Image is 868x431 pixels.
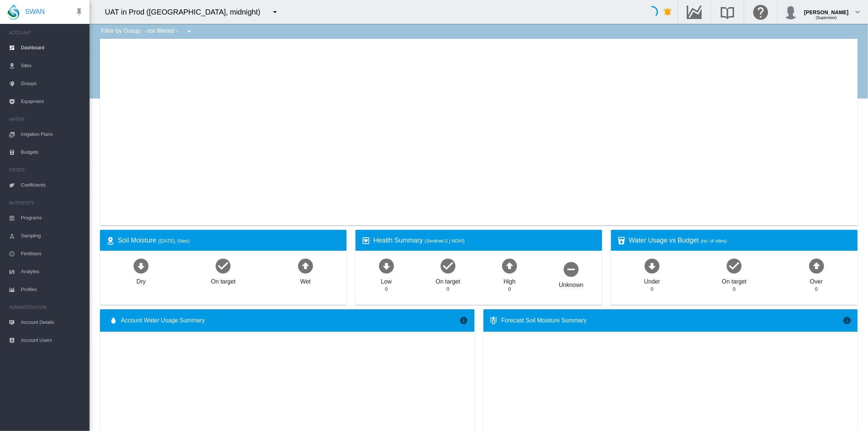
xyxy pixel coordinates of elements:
[381,275,392,286] div: Low
[105,7,267,17] div: UAT in Prod ([GEOGRAPHIC_DATA], midnight)
[718,7,736,16] md-icon: Search the knowledge base
[270,7,279,16] md-icon: icon-menu-down
[118,236,341,245] div: Soil Moisture
[439,257,457,275] md-icon: icon-checkbox-marked-circle
[651,286,653,293] div: 0
[21,209,84,227] span: Programs
[158,238,189,244] span: ([DATE], Sites)
[725,257,743,275] md-icon: icon-checkbox-marked-circle
[559,278,583,289] div: Unknown
[9,164,84,176] span: CROPS
[701,238,727,244] span: (no. of sites)
[460,316,469,325] md-icon: icon-information
[853,7,862,16] md-icon: icon-chevron-down
[21,245,84,263] span: Fertilisers
[617,236,626,245] md-icon: icon-cup-water
[21,227,84,245] span: Sampling
[185,27,194,36] md-icon: icon-menu-down
[501,316,843,325] div: Forecast Soil Moisture Summary
[446,286,449,293] div: 0
[21,263,84,281] span: Analytes
[21,57,84,75] span: Sites
[629,236,852,245] div: Water Usage vs Budget
[504,275,516,286] div: High
[106,236,115,245] md-icon: icon-map-marker-radius
[211,275,236,286] div: On target
[9,302,84,313] span: ADMINISTRATION
[643,257,661,275] md-icon: icon-arrow-down-bold-circle
[21,143,84,161] span: Budgets
[501,257,518,275] md-icon: icon-arrow-up-bold-circle
[109,316,118,325] md-icon: icon-water
[21,281,84,299] span: Profiles
[808,257,825,275] md-icon: icon-arrow-up-bold-circle
[644,275,660,286] div: Under
[660,4,675,19] button: icon-bell-ring
[9,113,84,125] span: WATER
[21,75,84,93] span: Groups
[121,316,460,325] span: Account Water Usage Summary
[9,27,84,39] span: ACCOUNT
[75,7,84,16] md-icon: icon-pin
[21,331,84,349] span: Account Users
[425,238,465,244] span: (Sentinel-2 | NDVI)
[377,257,395,275] md-icon: icon-arrow-down-bold-circle
[489,316,498,325] md-icon: icon-thermometer-lines
[816,16,837,20] span: (Supervisor)
[95,24,199,39] div: Filter by Group: - not filtered -
[508,286,511,293] div: 0
[21,93,84,110] span: Equipment
[21,176,84,194] span: Coefficients
[722,275,746,286] div: On target
[733,286,736,293] div: 0
[804,6,849,13] div: [PERSON_NAME]
[182,24,197,39] button: icon-menu-down
[436,275,460,286] div: On target
[132,257,150,275] md-icon: icon-arrow-down-bold-circle
[361,236,370,245] md-icon: icon-heart-box-outline
[385,286,388,293] div: 0
[373,236,596,245] div: Health Summary
[137,275,146,286] div: Dry
[9,197,84,209] span: NUTRIENTS
[843,316,852,325] md-icon: icon-information
[7,4,19,20] img: SWAN-Landscape-Logo-Colour-drop.png
[810,275,822,286] div: Over
[752,7,770,16] md-icon: Click here for help
[267,4,282,19] button: icon-menu-down
[21,39,84,57] span: Dashboard
[815,286,818,293] div: 0
[685,7,703,16] md-icon: Go to the Data Hub
[21,125,84,143] span: Irrigation Plans
[21,313,84,331] span: Account Details
[663,7,672,16] md-icon: icon-bell-ring
[25,7,45,16] span: SWAN
[783,4,798,19] img: profile.jpg
[214,257,232,275] md-icon: icon-checkbox-marked-circle
[300,275,311,286] div: Wet
[297,257,314,275] md-icon: icon-arrow-up-bold-circle
[562,260,580,278] md-icon: icon-minus-circle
